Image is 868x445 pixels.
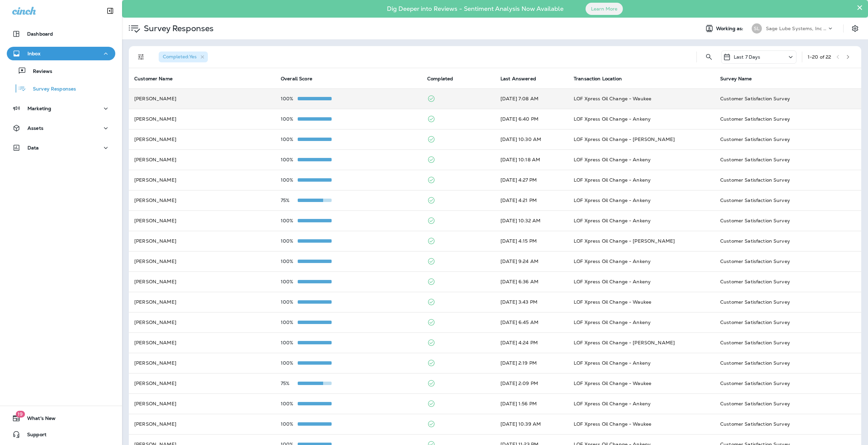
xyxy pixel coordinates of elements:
span: Working as: [716,26,745,32]
p: Dashboard [27,31,53,37]
td: LOF Xpress Oil Change - Ankeny [568,393,715,414]
span: Transaction Location [574,76,631,82]
p: 100% [281,238,298,244]
p: 100% [281,421,298,427]
td: [PERSON_NAME] [129,231,275,251]
td: LOF Xpress Oil Change - Ankeny [568,170,715,190]
button: Reviews [7,64,115,78]
p: 100% [281,360,298,366]
div: 1 - 20 of 22 [808,54,831,60]
td: [DATE] 10:18 AM [495,149,568,170]
button: Survey Responses [7,81,115,96]
span: Customer Name [134,76,173,82]
span: Support [20,432,46,440]
p: 100% [281,259,298,264]
p: 100% [281,320,298,325]
td: LOF Xpress Oil Change - Waukee [568,88,715,109]
td: [PERSON_NAME] [129,149,275,170]
td: Customer Satisfaction Survey [715,292,861,312]
td: [PERSON_NAME] [129,414,275,434]
td: [DATE] 6:45 AM [495,312,568,332]
td: [DATE] 2:19 PM [495,353,568,373]
span: Last Answered [500,76,536,82]
td: [DATE] 10:32 AM [495,210,568,231]
td: [DATE] 4:24 PM [495,332,568,353]
td: Customer Satisfaction Survey [715,271,861,292]
td: Customer Satisfaction Survey [715,373,861,393]
td: [PERSON_NAME] [129,312,275,332]
button: 19What's New [7,411,115,425]
p: 75% [281,381,298,386]
p: 100% [281,137,298,142]
td: [PERSON_NAME] [129,190,275,210]
td: [PERSON_NAME] [129,393,275,414]
button: Learn More [586,3,623,15]
td: Customer Satisfaction Survey [715,129,861,149]
td: [DATE] 6:36 AM [495,271,568,292]
p: Inbox [27,51,40,56]
td: Customer Satisfaction Survey [715,109,861,129]
p: 100% [281,340,298,345]
td: LOF Xpress Oil Change - Ankeny [568,210,715,231]
td: LOF Xpress Oil Change - [PERSON_NAME] [568,129,715,149]
td: Customer Satisfaction Survey [715,149,861,170]
button: Search Survey Responses [702,50,716,64]
td: LOF Xpress Oil Change - Ankeny [568,149,715,170]
span: Transaction Location [574,76,622,82]
td: Customer Satisfaction Survey [715,210,861,231]
td: [DATE] 10:30 AM [495,129,568,149]
td: [PERSON_NAME] [129,170,275,190]
td: Customer Satisfaction Survey [715,353,861,373]
td: LOF Xpress Oil Change - Ankeny [568,271,715,292]
td: [PERSON_NAME] [129,109,275,129]
td: LOF Xpress Oil Change - Waukee [568,414,715,434]
span: Completed [427,76,453,82]
td: Customer Satisfaction Survey [715,88,861,109]
p: 100% [281,96,298,101]
span: Completed : Yes [163,54,197,60]
p: 100% [281,279,298,284]
p: 100% [281,116,298,122]
td: [PERSON_NAME] [129,373,275,393]
td: LOF Xpress Oil Change - [PERSON_NAME] [568,332,715,353]
td: LOF Xpress Oil Change - Waukee [568,373,715,393]
td: [PERSON_NAME] [129,292,275,312]
td: [DATE] 7:08 AM [495,88,568,109]
p: Survey Responses [141,23,214,34]
td: [DATE] 4:15 PM [495,231,568,251]
td: LOF Xpress Oil Change - Waukee [568,292,715,312]
div: SL [752,23,762,34]
td: Customer Satisfaction Survey [715,170,861,190]
td: LOF Xpress Oil Change - Ankeny [568,353,715,373]
td: Customer Satisfaction Survey [715,414,861,434]
p: 75% [281,198,298,203]
td: LOF Xpress Oil Change - [PERSON_NAME] [568,231,715,251]
p: Data [27,145,39,150]
p: Marketing [27,106,51,111]
td: Customer Satisfaction Survey [715,251,861,271]
span: Overall Score [281,76,312,82]
p: 100% [281,299,298,305]
button: Assets [7,121,115,135]
div: Completed:Yes [159,52,208,62]
button: Settings [849,22,861,35]
button: Inbox [7,47,115,60]
p: 100% [281,218,298,223]
td: [PERSON_NAME] [129,332,275,353]
td: [DATE] 6:40 PM [495,109,568,129]
button: Filters [134,50,148,64]
td: LOF Xpress Oil Change - Ankeny [568,190,715,210]
button: Data [7,141,115,155]
button: Collapse Sidebar [101,4,120,18]
td: [DATE] 1:56 PM [495,393,568,414]
td: [DATE] 3:43 PM [495,292,568,312]
td: Customer Satisfaction Survey [715,190,861,210]
td: [DATE] 10:39 AM [495,414,568,434]
button: Support [7,428,115,441]
span: Customer Name [134,76,181,82]
td: LOF Xpress Oil Change - Ankeny [568,109,715,129]
span: Completed [427,76,462,82]
p: Survey Responses [26,86,76,93]
td: [DATE] 9:24 AM [495,251,568,271]
td: Customer Satisfaction Survey [715,393,861,414]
